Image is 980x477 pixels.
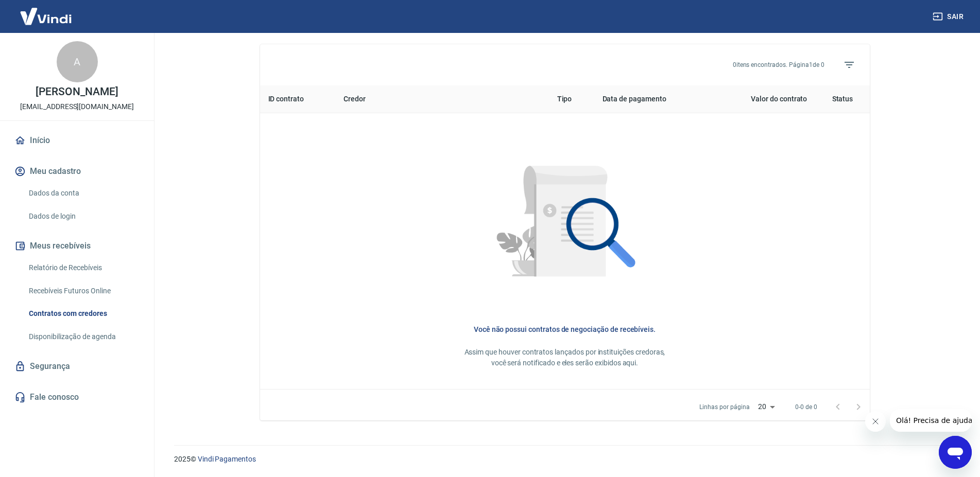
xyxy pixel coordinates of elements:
[931,7,968,26] button: Sair
[837,52,862,77] span: Filtros
[25,280,142,302] a: Recebíveis Futuros Online
[25,183,142,204] a: Dados da conta
[470,130,660,320] img: Nenhum item encontrado
[12,160,142,183] button: Meu cadastro
[36,86,118,97] p: [PERSON_NAME]
[865,411,886,432] iframe: Fechar mensagem
[549,85,594,113] th: Tipo
[465,348,665,367] span: Assim que houver contratos lançados por instituições credoras, você será notificado e eles serão ...
[277,324,853,334] h6: Você não possui contratos de negociação de recebíveis.
[733,60,824,69] p: 0 itens encontrados. Página 1 de 0
[939,436,972,469] iframe: Botão para abrir a janela de mensagens
[25,326,142,347] a: Disponibilização de agenda
[25,303,142,324] a: Contratos com credores
[754,399,779,414] div: 20
[260,85,336,113] th: ID contrato
[25,257,142,278] a: Relatório de Recebíveis
[699,402,749,412] p: Linhas por página
[890,409,972,432] iframe: Mensagem da empresa
[6,7,87,15] span: Olá! Precisa de ajuda?
[20,101,134,112] p: [EMAIL_ADDRESS][DOMAIN_NAME]
[12,1,79,32] img: Vindi
[198,455,256,463] a: Vindi Pagamentos
[710,85,815,113] th: Valor do contrato
[815,85,869,113] th: Status
[174,454,955,465] p: 2025 ©
[12,386,142,409] a: Fale conosco
[12,129,142,152] a: Início
[12,235,142,257] button: Meus recebíveis
[594,85,711,113] th: Data de pagamento
[12,355,142,378] a: Segurança
[25,206,142,227] a: Dados de login
[57,41,98,82] div: A
[795,402,817,412] p: 0-0 de 0
[335,85,548,113] th: Credor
